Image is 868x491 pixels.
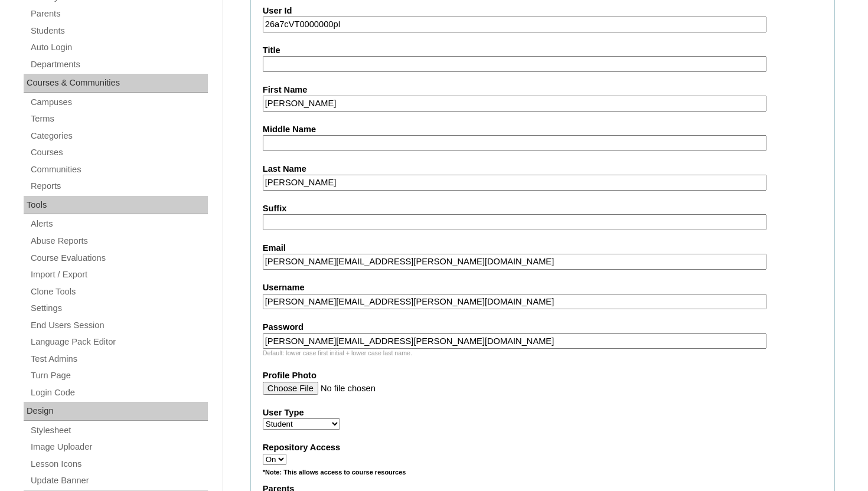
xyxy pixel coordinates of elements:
a: Categories [30,129,208,143]
a: Communities [30,162,208,177]
a: Auto Login [30,40,208,55]
a: Courses [30,145,208,160]
a: Login Code [30,385,208,400]
a: Campuses [30,95,208,110]
a: Terms [30,112,208,126]
label: Title [263,44,823,57]
a: Alerts [30,217,208,231]
label: First Name [263,84,823,96]
label: Username [263,281,823,294]
a: Course Evaluations [30,251,208,266]
a: Test Admins [30,352,208,366]
a: Image Uploader [30,440,208,454]
a: Language Pack Editor [30,335,208,349]
div: Courses & Communities [24,74,208,93]
a: Parents [30,6,208,21]
a: Clone Tools [30,284,208,299]
label: User Id [263,5,823,17]
a: Update Banner [30,473,208,488]
label: Password [263,321,823,333]
label: Repository Access [263,441,823,454]
label: Middle Name [263,123,823,136]
div: Default: lower case first initial + lower case last name. [263,349,823,358]
a: Departments [30,57,208,72]
label: Profile Photo [263,369,823,382]
a: End Users Session [30,318,208,333]
div: Design [24,402,208,421]
a: Reports [30,179,208,194]
a: Import / Export [30,267,208,282]
a: Lesson Icons [30,457,208,472]
label: Email [263,242,823,254]
div: *Note: This allows access to course resources [263,468,823,483]
a: Turn Page [30,368,208,383]
a: Stylesheet [30,423,208,438]
label: User Type [263,407,823,419]
a: Abuse Reports [30,234,208,248]
div: Tools [24,196,208,215]
a: Settings [30,301,208,316]
label: Last Name [263,163,823,175]
a: Students [30,24,208,38]
label: Suffix [263,202,823,215]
